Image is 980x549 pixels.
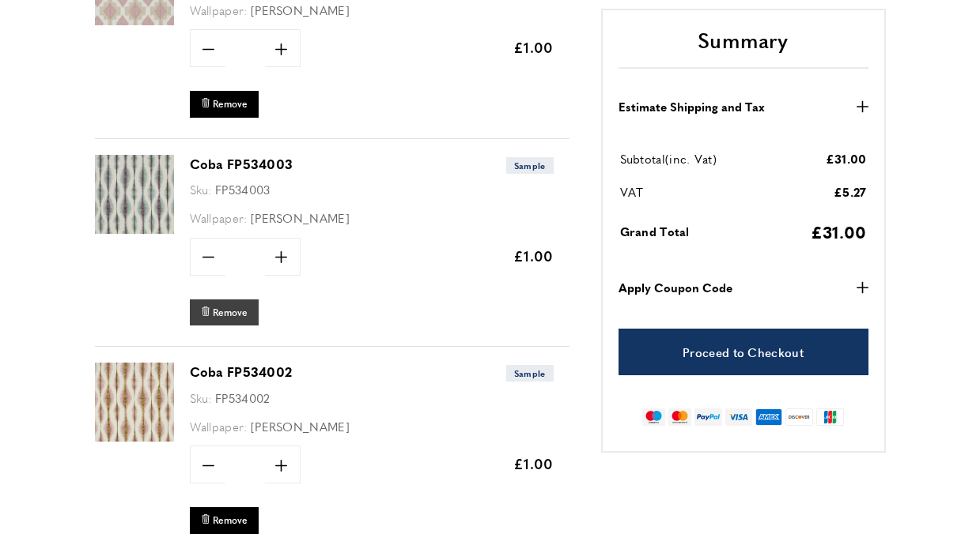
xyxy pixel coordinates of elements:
[513,246,554,265] span: £1.00
[620,183,644,200] span: VAT
[190,2,248,18] span: Wallpaper:
[755,408,783,426] img: american-express
[619,25,868,68] h2: Summary
[190,299,259,325] button: Remove Coba FP534003
[251,209,350,226] span: [PERSON_NAME]
[190,181,212,197] span: Sku:
[95,363,174,442] img: Coba FP534002
[694,408,722,426] img: paypal
[190,91,259,117] button: Remove Haikou FP448004
[95,14,174,28] a: Haikou FP448004
[190,209,248,226] span: Wallpaper:
[215,181,270,197] span: FP534003
[95,223,174,236] a: Coba FP534003
[190,507,259,533] button: Remove Coba FP534002
[213,306,248,319] span: Remove
[620,223,690,239] span: Grand Total
[811,219,867,243] span: £31.00
[642,408,665,426] img: maestro
[95,431,174,444] a: Coba FP534002
[619,278,868,297] button: Apply Coupon Code
[190,363,293,381] a: Coba FP534002
[190,155,293,173] a: Coba FP534003
[816,408,844,426] img: jcb
[251,2,350,18] span: [PERSON_NAME]
[506,365,554,382] span: Sample
[668,408,691,426] img: mastercard
[620,150,665,167] span: Subtotal
[190,418,248,434] span: Wallpaper:
[513,37,554,57] span: £1.00
[213,513,248,527] span: Remove
[834,182,867,199] span: £5.27
[619,329,868,375] a: Proceed to Checkout
[190,389,212,406] span: Sku:
[619,278,732,297] strong: Apply Coupon Code
[619,96,765,115] strong: Estimate Shipping and Tax
[95,155,174,234] img: Coba FP534003
[665,150,717,167] span: (inc. Vat)
[725,408,751,426] img: visa
[785,408,813,426] img: discover
[826,149,867,166] span: £31.00
[619,96,868,115] button: Estimate Shipping and Tax
[215,389,270,406] span: FP534002
[506,157,554,174] span: Sample
[213,97,248,111] span: Remove
[513,453,554,473] span: £1.00
[251,418,350,434] span: [PERSON_NAME]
